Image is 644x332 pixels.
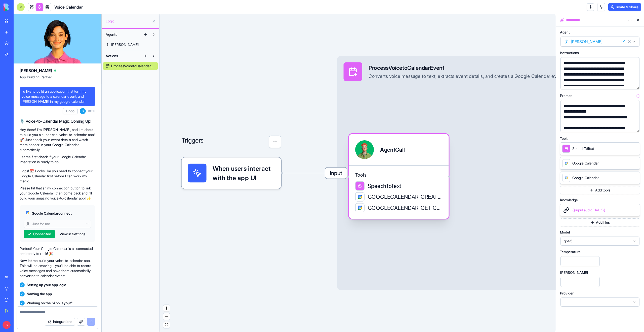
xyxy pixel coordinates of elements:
span: Knowledge [560,198,578,202]
div: AgentCallToolsSpeechToTextGOOGLECALENDAR_CREATE_EVENTGOOGLECALENDAR_GET_CURRENT_DATE_TIME [349,134,449,219]
p: Triggers [182,136,204,148]
span: S [3,321,11,329]
span: Agents [106,32,117,37]
button: fit view [163,321,170,328]
span: I'd like to build an application that turn my voice message to a calendar event, and [PERSON_NAME... [22,89,93,104]
p: Oops! 📅 Looks like you need to connect your Google Calendar first before I can work my magic. [20,169,95,184]
button: View in Settings [57,230,88,238]
span: GOOGLECALENDAR_CREATE_EVENT [368,193,442,201]
div: Converts voice message to text, extracts event details, and creates a Google Calendar event [369,73,564,80]
span: Google Calendar [572,175,599,180]
span: Google Calendar connect [32,211,72,216]
span: [PERSON_NAME] [111,42,139,47]
button: Add files [560,218,640,226]
button: zoom in [163,305,170,312]
span: Input [325,168,347,178]
span: Voice Calendar [54,4,83,10]
span: {{input.audioFileUrl}} [572,208,606,212]
span: [PERSON_NAME] [20,68,52,74]
img: googlecalendar [26,211,30,215]
span: Tools [560,137,568,140]
button: zoom out [163,313,170,320]
span: When users interact with the app UI [213,164,275,182]
p: Let me first check if your Google Calendar integration is ready to go... [20,154,95,164]
span: [PERSON_NAME] [560,271,588,274]
span: Instructions [560,51,579,55]
span: Setting up your app logic [27,282,66,287]
button: Integrations [45,318,75,326]
span: SpeechToText [572,146,594,151]
p: Perfect! Your Google Calendar is all connected and ready to rock! 🎉 [20,246,95,256]
span: Temperature [560,250,581,254]
p: Please hit that shiny connection button to link your Google Calendar, then come back and I'll bui... [20,186,95,201]
div: InputProcessVoicetoCalendarEventConverts voice message to text, extracts event details, and creat... [337,56,614,290]
div: AgentCall [380,146,405,154]
span: GOOGLECALENDAR_GET_CURRENT_DATE_TIME [368,204,442,212]
span: Tools [355,172,442,178]
span: Working on the "AppLayout" [27,301,73,306]
span: Google Calendar [572,161,599,166]
a: [PERSON_NAME] [103,41,158,49]
p: Now let me build your voice-to-calendar app. This will be amazing - you'll be able to record voic... [20,258,95,278]
span: Naming the app [27,291,52,296]
span: 18:50 [88,109,95,113]
span: Model [560,230,570,234]
button: Add tools [560,186,640,194]
span: gpt-5 [564,239,630,244]
span: Prompt [560,94,572,97]
span: Actions [106,53,118,58]
div: ProcessVoicetoCalendarEvent [369,64,564,72]
span: App Building Partner [20,75,95,84]
span: Connected [33,231,51,237]
button: Actions [103,52,142,60]
h2: 🎙️ Voice-to-Calendar Magic Coming Up! [20,118,95,124]
button: Undo [63,108,78,114]
p: Hey there! I'm [PERSON_NAME], and I'm about to build you a super cool voice-to-calendar app! 🚀 Ju... [20,127,95,152]
button: Agents [103,30,142,39]
span: Logic [106,19,150,24]
div: Triggers [182,111,281,189]
span: Agent [560,30,570,34]
span: [object Object] [572,208,606,213]
img: logo [4,4,35,11]
div: When users interact with the app UI [182,157,281,189]
span: S [80,108,86,114]
button: Invite & Share [608,3,641,11]
span: SpeechToText [368,182,401,190]
span: Provider [560,291,574,295]
span: ProcessVoicetoCalendarEvent [111,63,155,69]
a: ProcessVoicetoCalendarEvent [103,62,158,70]
button: Connected [24,230,55,238]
